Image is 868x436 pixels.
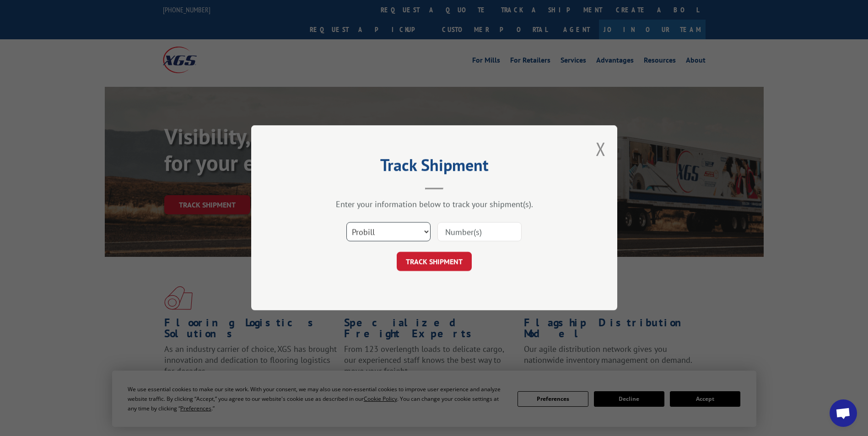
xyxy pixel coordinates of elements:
a: Open chat [830,399,857,427]
div: Enter your information below to track your shipment(s). [297,199,571,210]
button: Close modal [596,137,606,161]
h2: Track Shipment [297,159,571,176]
button: TRACK SHIPMENT [397,252,472,271]
input: Number(s) [437,223,522,242]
